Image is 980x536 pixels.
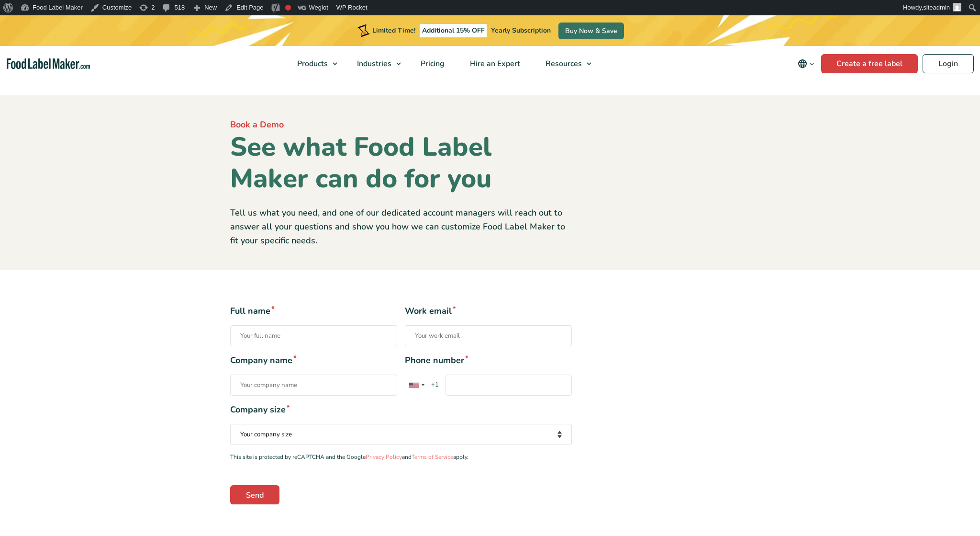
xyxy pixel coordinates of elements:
[405,325,572,346] input: Work email*
[230,305,750,504] form: Contact form
[445,375,572,396] input: Phone number* List of countries+1
[366,453,402,461] a: Privacy Policy
[230,119,284,130] span: Book a Demo
[230,403,572,416] span: Company size
[372,26,415,35] span: Limited Time!
[923,4,950,11] span: siteadmin
[457,46,531,81] a: Hire an Expert
[230,131,572,194] h1: See what Food Label Maker can do for you
[405,354,572,367] span: Phone number
[230,305,397,318] span: Full name
[230,354,397,367] span: Company name
[285,46,342,81] a: Products
[294,58,329,69] span: Products
[558,23,624,39] a: Buy Now & Save
[408,46,455,81] a: Pricing
[345,46,406,81] a: Industries
[923,54,974,73] a: Login
[543,58,583,69] span: Resources
[426,380,443,390] span: +1
[354,58,392,69] span: Industries
[230,375,397,396] input: Company name*
[791,54,821,73] button: Change language
[230,485,279,504] input: Send
[418,58,445,69] span: Pricing
[420,24,487,37] span: Additional 15% OFF
[412,453,453,461] a: Terms of Service
[405,375,427,395] div: United States: +1
[7,58,90,69] a: Food Label Maker homepage
[285,5,291,11] div: Focus keyphrase not set
[491,26,551,35] span: Yearly Subscription
[405,305,572,318] span: Work email
[230,206,572,247] p: Tell us what you need, and one of our dedicated account managers will reach out to answer all you...
[230,325,397,346] input: Full name*
[467,58,521,69] span: Hire an Expert
[533,46,596,81] a: Resources
[821,54,918,73] a: Create a free label
[230,453,572,462] p: This site is protected by reCAPTCHA and the Google and apply.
